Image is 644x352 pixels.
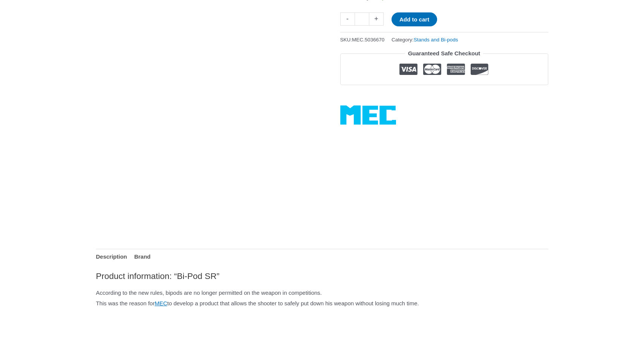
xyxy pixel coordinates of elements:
h2: Product information: “Bi-Pod SR” [96,271,548,282]
a: MEC [340,105,396,125]
input: Product quantity [355,12,369,26]
a: - [340,12,355,26]
a: MEC [154,300,167,306]
a: Stands and Bi-pods [414,37,458,43]
iframe: Customer reviews powered by Trustpilot [340,91,548,100]
span: Category: [392,35,458,44]
p: According to the new rules, bipods are no longer permitted on the weapon in competitions. This wa... [96,288,548,309]
button: Add to cart [392,12,437,26]
a: Brand [134,249,150,265]
a: + [369,12,384,26]
a: Description [96,249,127,265]
legend: Guaranteed Safe Checkout [405,48,483,59]
span: MEC.5036670 [352,37,384,43]
span: SKU: [340,35,385,44]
